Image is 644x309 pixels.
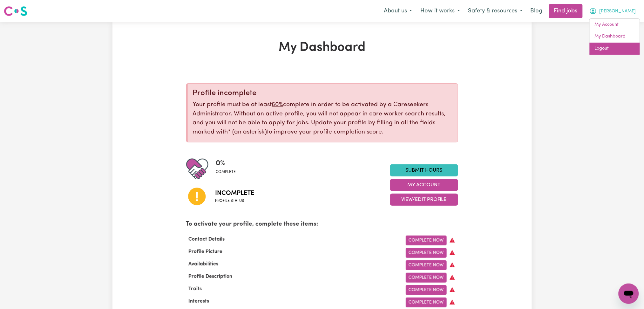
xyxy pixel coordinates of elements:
[193,100,453,137] p: Your profile must be at least complete in order to be activated by a Careseekers Administrator. W...
[186,237,227,242] span: Contact Details
[549,4,583,18] a: Find jobs
[585,4,640,18] button: My Account
[4,4,27,18] a: Careseekers logo
[4,5,27,17] img: Careseekers logo
[589,18,640,55] div: My Account
[406,260,447,270] a: Complete Now
[527,4,546,18] a: Blog
[619,284,639,304] iframe: Button to launch messaging window
[416,4,464,18] button: How it works
[406,273,447,283] a: Complete Now
[406,298,447,307] a: Complete Now
[406,248,447,258] a: Complete Now
[590,19,640,31] a: My Account
[186,40,458,55] h1: My Dashboard
[464,4,527,18] button: Safety & resources
[216,158,241,180] div: Profile completeness: 0%
[215,189,254,198] span: Incomplete
[186,249,225,254] span: Profile Picture
[186,286,205,292] span: Traits
[228,129,267,135] span: an asterisk
[272,102,283,108] u: 60%
[215,198,254,204] span: Profile status
[590,31,640,43] a: My Dashboard
[590,43,640,55] a: Logout
[600,8,636,15] span: [PERSON_NAME]
[406,285,447,295] a: Complete Now
[186,299,212,304] span: Interests
[186,220,458,229] p: To activate your profile, complete these items:
[406,236,447,245] a: Complete Now
[390,179,458,191] button: My Account
[390,194,458,206] button: View/Edit Profile
[186,262,221,267] span: Availabilities
[216,158,236,169] span: 0 %
[186,274,235,279] span: Profile Description
[390,164,458,176] a: Submit Hours
[216,169,236,175] span: complete
[193,89,453,98] div: Profile incomplete
[380,4,416,18] button: About us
